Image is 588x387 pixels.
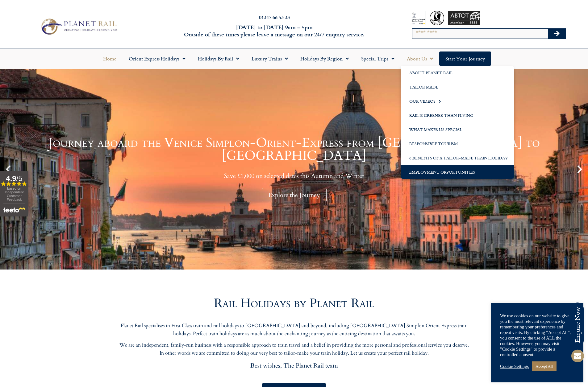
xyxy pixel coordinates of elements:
[192,51,245,66] a: Holidays by Rail
[401,80,514,94] a: Tailor Made
[401,151,514,165] a: 6 Benefits of a Tailor-Made Train Holiday
[294,51,355,66] a: Holidays by Region
[401,165,514,179] a: Employment Opportunities
[401,137,514,151] a: Responsible Tourism
[245,51,294,66] a: Luxury Trains
[38,17,119,36] img: Planet Rail Train Holidays Logo
[532,361,557,371] a: Accept All
[401,66,514,80] a: About Planet Rail
[3,51,585,66] nav: Menu
[355,51,401,66] a: Special Trips
[262,188,327,202] div: Explore the Journey
[401,108,514,122] a: Rail is Greener than Flying
[3,164,14,175] div: Previous slide
[574,164,585,175] div: Next slide
[118,297,470,310] h2: Rail Holidays by Planet Rail
[401,51,439,66] a: About Us
[97,51,123,66] a: Home
[401,122,514,137] a: What Makes us Special
[250,361,338,370] span: Best wishes, The Planet Rail team
[123,51,192,66] a: Orient Express Holidays
[500,364,529,369] a: Cookie Settings
[118,341,470,357] p: We are an independent, family-run business with a responsible approach to train travel and a beli...
[15,172,573,180] p: Save £1,000 on selected dates this Autumn and Winter
[401,66,514,179] ul: About Us
[439,51,491,66] a: Start your Journey
[118,322,470,338] p: Planet Rail specialises in First Class train and rail holidays to [GEOGRAPHIC_DATA] and beyond, i...
[158,24,390,38] h6: [DATE] to [DATE] 9am – 5pm Outside of these times please leave a message on our 24/7 enquiry serv...
[15,136,573,162] h1: Journey aboard the Venice Simplon-Orient-Express from [GEOGRAPHIC_DATA] to [GEOGRAPHIC_DATA]
[500,313,574,357] div: We use cookies on our website to give you the most relevant experience by remembering your prefer...
[401,94,514,108] a: Our Videos
[259,14,290,21] a: 01347 66 53 33
[548,29,566,39] button: Search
